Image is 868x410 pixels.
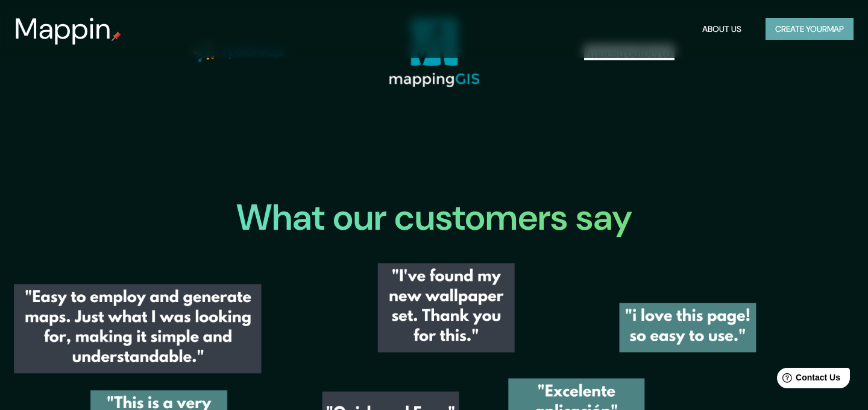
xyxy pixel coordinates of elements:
[766,18,854,40] button: Create yourmap
[761,363,855,397] iframe: Help widget launcher
[14,12,112,46] h3: Mappin
[112,31,121,41] img: mappin-pin
[697,18,746,40] button: About Us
